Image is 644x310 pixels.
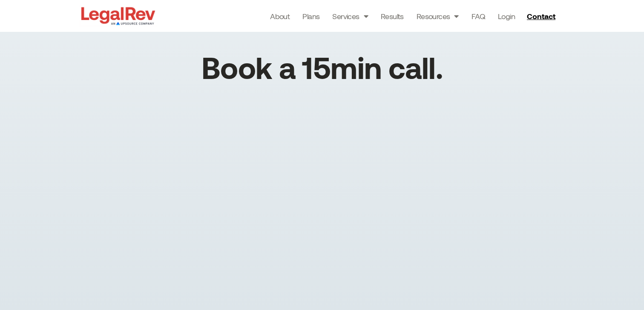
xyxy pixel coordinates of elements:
[417,10,459,22] a: Resources
[302,10,319,22] a: Plans
[270,10,515,22] nav: Menu
[523,9,561,23] a: Contact
[471,10,485,22] a: FAQ
[381,10,404,22] a: Results
[270,10,290,22] a: About
[332,10,368,22] a: Services
[201,52,443,82] h1: Book a 15min call.
[498,10,515,22] a: Login
[527,12,555,20] span: Contact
